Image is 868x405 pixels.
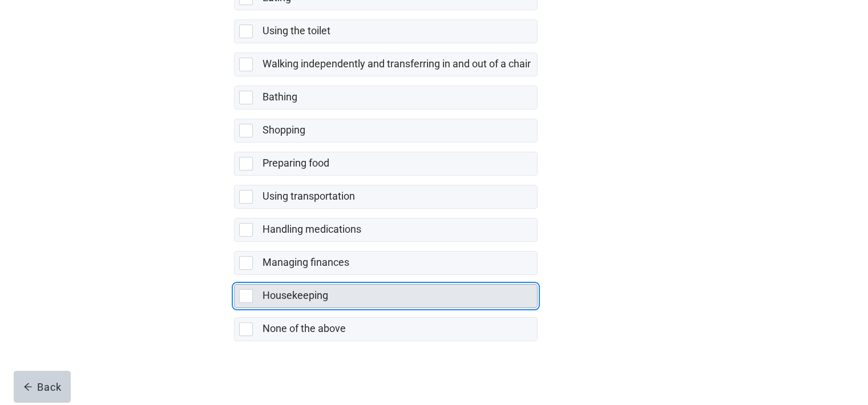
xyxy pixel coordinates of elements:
label: Managing finances [262,256,349,268]
div: None of the above, checkbox, not selected [234,317,538,341]
div: Back [23,381,62,392]
div: Walking independently and transferring in and out of a chair, checkbox, not selected [234,52,538,76]
span: arrow-left [23,382,33,391]
div: Housekeeping, checkbox, not selected [234,284,538,308]
div: Handling medications, checkbox, not selected [234,218,538,242]
div: Bathing, checkbox, not selected [234,86,538,110]
label: Walking independently and transferring in and out of a chair [262,58,530,70]
label: Preparing food [262,157,329,169]
div: Shopping, checkbox, not selected [234,119,538,143]
label: Housekeeping [262,289,328,301]
label: Shopping [262,124,305,136]
div: Managing finances, checkbox, not selected [234,251,538,275]
label: Using the toilet [262,25,330,37]
label: None of the above [262,322,345,334]
label: Using transportation [262,190,354,202]
label: Handling medications [262,223,361,235]
div: Using the toilet, checkbox, not selected [234,19,538,43]
div: Using transportation, checkbox, not selected [234,185,538,209]
label: Bathing [262,91,297,103]
div: Preparing food, checkbox, not selected [234,152,538,176]
button: arrow-leftBack [14,371,71,403]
